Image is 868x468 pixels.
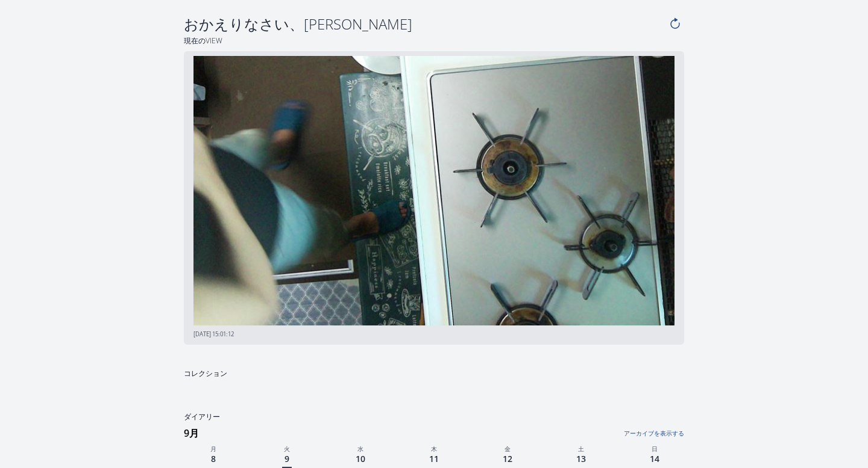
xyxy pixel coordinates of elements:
h4: おかえりなさい、[PERSON_NAME] [184,14,665,34]
p: 日 [618,443,691,454]
h2: ダイアリー [177,412,691,422]
span: 14 [647,451,662,467]
img: 20250831150112.jpeg [193,56,674,325]
p: 金 [471,443,544,454]
span: 10 [353,451,368,467]
h2: 現在のView [177,36,691,46]
h3: 9月 [184,423,691,443]
p: 土 [544,443,618,454]
span: 11 [427,451,441,467]
p: 火 [250,443,324,454]
p: 水 [324,443,397,454]
p: 月 [177,443,250,454]
span: 13 [574,451,588,467]
h2: コレクション [177,369,430,379]
span: [DATE] 15:01:12 [193,330,234,338]
p: 木 [397,443,471,454]
span: 8 [209,451,218,467]
a: アーカイブを表示する [512,422,684,438]
span: 12 [500,451,515,467]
